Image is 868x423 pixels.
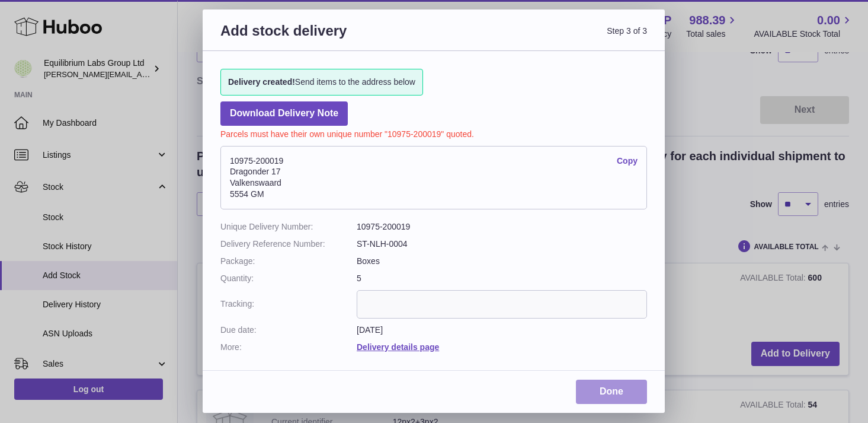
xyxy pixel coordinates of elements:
[434,21,647,54] span: Step 3 of 3
[357,238,647,250] dd: ST-NLH-0004
[220,342,357,353] dt: More:
[228,77,415,88] span: Send items to the address below
[220,146,647,210] address: 10975-200019 Dragonder 17 Valkenswaard 5554 GM
[357,342,439,352] a: Delivery details page
[220,290,357,319] dt: Tracking:
[357,325,647,336] dd: [DATE]
[220,256,357,267] dt: Package:
[576,380,647,404] a: Done
[220,126,647,140] p: Parcels must have their own unique number "10975-200019" quoted.
[220,21,434,54] h3: Add stock delivery
[220,101,348,126] a: Download Delivery Note
[357,256,647,267] dd: Boxes
[617,155,638,167] a: Copy
[220,238,357,250] dt: Delivery Reference Number:
[220,273,357,284] dt: Quantity:
[220,221,357,233] dt: Unique Delivery Number:
[220,325,357,336] dt: Due date:
[357,221,647,233] dd: 10975-200019
[357,273,647,284] dd: 5
[228,77,295,87] strong: Delivery created!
